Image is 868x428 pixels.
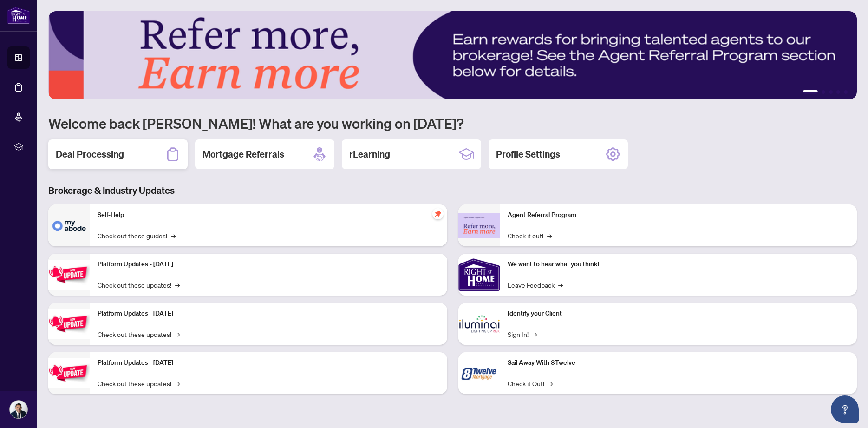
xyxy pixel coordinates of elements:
[98,309,440,319] p: Platform Updates - [DATE]
[822,90,825,94] button: 2
[508,378,553,388] a: Check it Out!→
[508,358,850,368] p: Sail Away With 8Twelve
[202,148,284,161] h2: Mortgage Referrals
[458,303,500,345] img: Identify your Client
[458,254,500,296] img: We want to hear what you think!
[349,148,390,161] h2: rLearning
[458,213,500,238] img: Agent Referral Program
[98,329,180,339] a: Check out these updates!→
[844,90,848,94] button: 5
[508,230,552,241] a: Check it out!→
[508,280,563,290] a: Leave Feedback→
[48,309,90,338] img: Platform Updates - July 8, 2025
[558,280,563,290] span: →
[48,11,857,99] img: Slide 0
[508,259,850,270] p: We want to hear what you think!
[508,309,850,319] p: Identify your Client
[7,7,30,24] img: logo
[98,259,440,270] p: Platform Updates - [DATE]
[175,329,180,339] span: →
[98,280,180,290] a: Check out these updates!→
[831,395,859,423] button: Open asap
[532,329,537,339] span: →
[508,329,537,339] a: Sign In!→
[48,204,90,246] img: Self-Help
[48,260,90,289] img: Platform Updates - July 21, 2025
[98,230,176,241] a: Check out these guides!→
[458,352,500,394] img: Sail Away With 8Twelve
[803,90,818,94] button: 1
[48,358,90,388] img: Platform Updates - June 23, 2025
[432,208,444,219] span: pushpin
[175,280,180,290] span: →
[98,210,440,220] p: Self-Help
[548,378,553,388] span: →
[98,358,440,368] p: Platform Updates - [DATE]
[175,378,180,388] span: →
[10,401,27,418] img: Profile Icon
[171,230,176,241] span: →
[98,378,180,388] a: Check out these updates!→
[547,230,552,241] span: →
[496,148,560,161] h2: Profile Settings
[508,210,850,220] p: Agent Referral Program
[48,114,857,132] h1: Welcome back [PERSON_NAME]! What are you working on [DATE]?
[48,184,857,197] h3: Brokerage & Industry Updates
[829,90,833,94] button: 3
[836,90,840,94] button: 4
[56,148,124,161] h2: Deal Processing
